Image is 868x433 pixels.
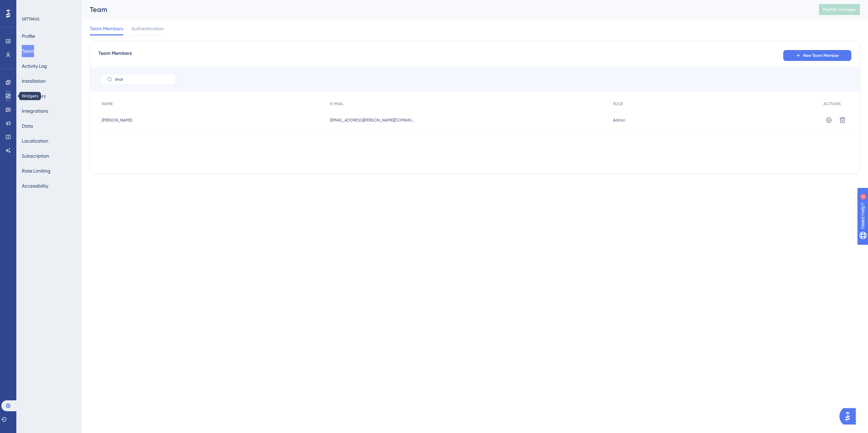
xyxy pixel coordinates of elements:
[22,75,46,87] button: Installation
[90,25,123,33] span: Team Members
[22,165,50,177] button: Rate Limiting
[22,60,47,72] button: Activity Log
[839,406,860,427] iframe: UserGuiding AI Assistant Launcher
[22,120,33,132] button: Data
[16,2,43,10] span: Need Help?
[22,180,48,192] button: Accessibility
[819,4,860,15] button: Publish Changes
[613,117,625,123] span: Admin
[783,50,851,61] button: New Team Member
[613,101,623,107] span: ROLE
[131,25,164,33] span: Authentication
[803,53,839,58] span: New Team Member
[22,45,34,57] button: Team
[330,117,415,123] span: [EMAIL_ADDRESS][PERSON_NAME][DOMAIN_NAME]
[90,5,802,14] div: Team
[47,3,49,9] div: 3
[22,30,35,42] button: Profile
[22,16,77,22] div: SETTINGS
[823,101,841,107] span: ACTIONS
[102,117,132,123] span: [PERSON_NAME]
[98,49,132,62] span: Team Members
[22,90,46,102] button: Containers
[330,101,343,107] span: E-MAIL
[115,77,170,82] input: Search
[102,101,113,107] span: NAME
[22,105,48,117] button: Integrations
[22,135,48,147] button: Localization
[22,150,49,162] button: Subscription
[823,7,856,12] span: Publish Changes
